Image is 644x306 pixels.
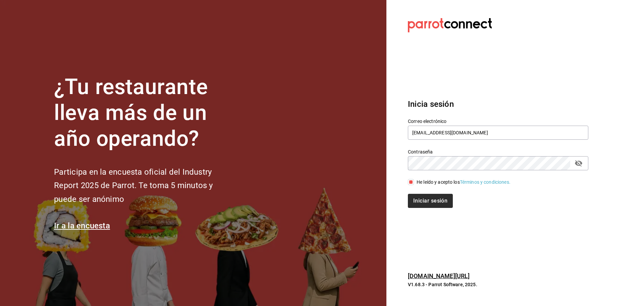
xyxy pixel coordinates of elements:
[460,179,511,185] a: Términos y condiciones.
[408,98,588,110] h3: Inicia sesión
[417,179,511,186] div: He leído y acepto los
[54,221,110,230] a: Ir a la encuesta
[408,149,588,154] label: Contraseña
[408,272,470,279] a: [DOMAIN_NAME][URL]
[54,74,235,151] h1: ¿Tu restaurante lleva más de un año operando?
[408,126,588,140] input: Ingresa tu correo electrónico
[408,281,588,288] p: V1.68.3 - Parrot Software, 2025.
[54,165,235,206] h2: Participa en la encuesta oficial del Industry Report 2025 de Parrot. Te toma 5 minutos y puede se...
[573,158,584,169] button: passwordField
[408,194,453,208] button: Iniciar sesión
[408,119,588,124] label: Correo electrónico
